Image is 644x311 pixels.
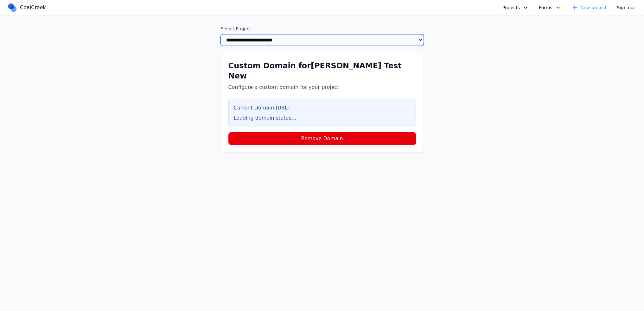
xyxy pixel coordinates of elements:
[7,3,48,12] a: CoalCreek
[228,132,416,145] button: Remove Domain
[613,3,639,13] button: Sign out
[499,3,532,13] button: Projects
[535,3,565,13] button: Forms
[20,4,46,11] span: CoalCreek
[228,84,416,91] p: Configure a custom domain for your project
[234,104,411,112] h3: Current Domain: [URL]
[221,26,424,32] label: Select Project
[228,61,416,81] h1: Custom Domain for [PERSON_NAME] Test New
[568,3,611,13] a: New project
[234,114,411,122] p: Loading domain status...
